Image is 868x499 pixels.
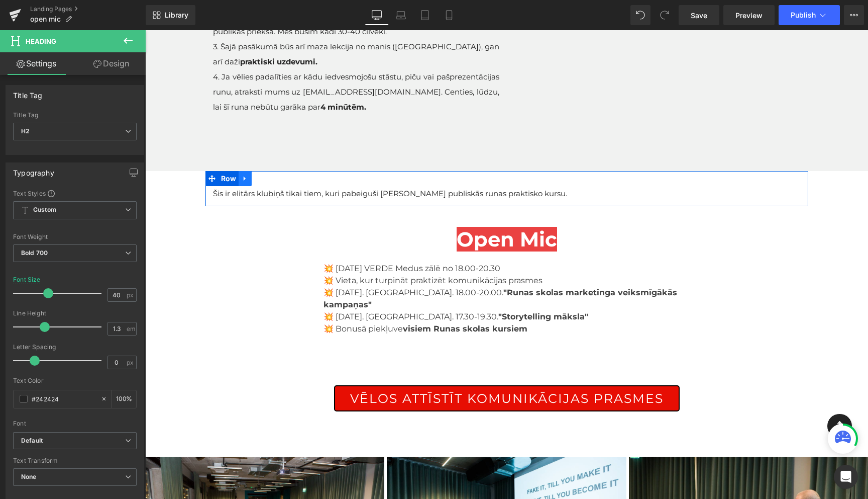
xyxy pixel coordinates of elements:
span: 💥 [DATE]. [GEOGRAPHIC_DATA]. 17.30-19.30. [178,282,443,291]
span: 4. Ja vēlies padalīties ar kādu iedvesmojošu stāstu, piču vai pašprezentācijas runu, atraksti mum... [68,42,354,81]
a: Design [75,52,148,75]
div: Letter Spacing [13,344,137,351]
span: Open Mic [311,197,412,221]
a: Expand / Collapse [93,141,106,156]
div: Text Color [13,377,137,384]
div: Font [13,420,137,427]
a: vēlos attīstīt komunikācijas prasmes [189,355,534,381]
span: vēlos attīstīt komunikācijas prasmes [205,361,518,376]
button: Publish [779,5,840,25]
span: visiem Runas skolas kursiem [258,294,382,303]
span: px [127,359,135,366]
button: More [844,5,864,25]
a: New Library [146,5,195,25]
a: Preview [723,5,775,25]
strong: praktiski uzdevumi. [95,27,172,36]
div: Text Transform [13,457,137,464]
strong: 4 minūtēm. [175,72,221,81]
div: Line Height [13,310,137,317]
span: 💥 [DATE]. [GEOGRAPHIC_DATA]. 18.00-20.00. [178,258,532,279]
i: Default [21,437,43,445]
b: H2 [21,127,30,135]
div: Title Tag [13,86,43,100]
span: Heading [26,37,56,45]
span: Library [165,11,188,20]
strong: "Storytelling māksla" [353,282,443,291]
a: Landing Pages [30,5,146,13]
a: Desktop [365,5,389,25]
button: Undo [630,5,650,25]
div: Text Styles [13,189,137,197]
span: 💥 Vieta, kur turpināt praktizēt komunikācijas prasmes [178,245,397,255]
input: Color [32,393,96,404]
div: Font Weight [13,233,137,240]
span: open mic [30,15,61,23]
a: Mobile [437,5,461,25]
b: None [21,473,37,480]
a: Tablet [413,5,437,25]
span: px [127,292,135,298]
div: Typography [13,163,54,177]
div: Open Intercom Messenger [834,465,858,489]
b: Bold 700 [21,249,48,257]
span: 💥 Bonusā piekļuve [178,294,382,303]
div: % [112,390,136,408]
span: 💥 [DATE] VERDE Medus zālē no 18.00-20.30 [178,233,355,243]
span: 3. Šajā pasākumā būs arī maza lekcija no manis ([GEOGRAPHIC_DATA]), gan arī daži [68,12,354,36]
div: Title Tag [13,112,137,119]
span: em [127,325,135,332]
span: Save [691,10,707,21]
button: Redo [655,5,675,25]
span: Row [73,141,94,156]
a: Laptop [389,5,413,25]
p: Šis ir elitārs klubiņš tikai tiem, kuri pabeiguši [PERSON_NAME] publiskās runas praktisko kursu. [68,156,656,171]
span: Preview [735,10,763,21]
div: Font Size [13,276,41,283]
b: Custom [33,206,56,214]
span: Publish [791,11,816,19]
